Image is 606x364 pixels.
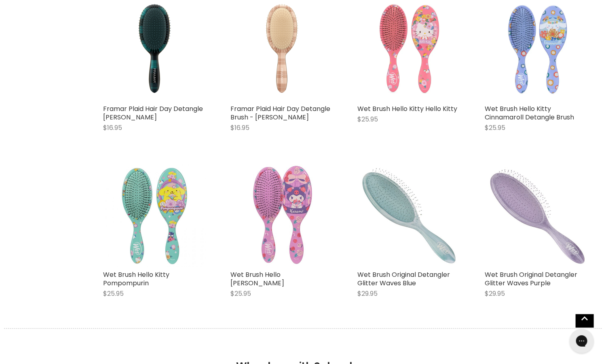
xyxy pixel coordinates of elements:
[485,289,505,299] span: $29.95
[358,289,378,299] span: $29.95
[103,123,122,132] span: $16.95
[358,270,450,288] a: Wet Brush Original Detangler Glitter Waves Blue
[230,123,249,132] span: $16.95
[230,104,330,122] a: Framar Plaid Hair Day Detangle Brush - [PERSON_NAME]
[230,270,284,288] a: Wet Brush Hello [PERSON_NAME]
[485,104,574,122] a: Wet Brush Hello Kitty Cinnamaroll Detangle Brush
[358,164,461,267] a: Wet Brush Original Detangler Glitter Waves Blue
[576,310,594,328] a: Back to top
[566,326,598,356] iframe: Gorgias live chat messenger
[230,164,334,267] a: Wet Brush Hello Kitty Kuromi
[103,164,206,267] img: Wet Brush Hello Kitty Pompompurin
[103,270,169,288] a: Wet Brush Hello Kitty Pompompurin
[230,289,251,299] span: $25.95
[485,123,505,132] span: $25.95
[485,270,577,288] a: Wet Brush Original Detangler Glitter Waves Purple
[103,104,203,122] a: Framar Plaid Hair Day Detangle [PERSON_NAME]
[103,289,124,299] span: $25.95
[358,115,378,124] span: $25.95
[485,164,588,267] a: Wet Brush Original Detangler Glitter Waves Purple
[576,310,594,331] span: Back to top
[358,104,458,113] a: Wet Brush Hello Kitty Hello Kitty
